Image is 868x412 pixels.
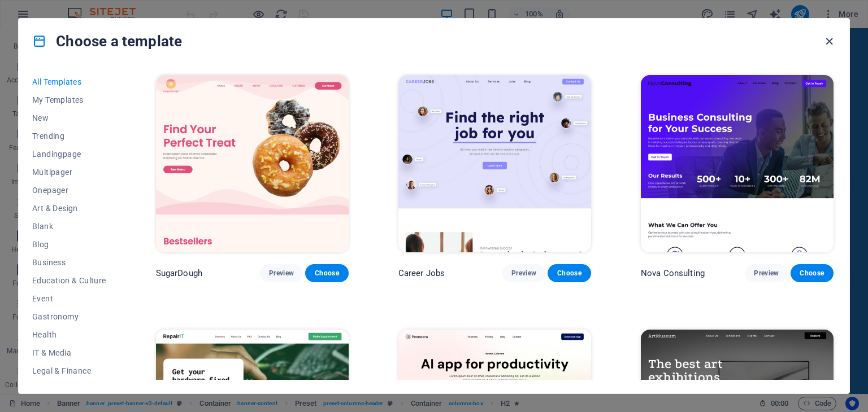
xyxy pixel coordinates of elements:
[32,91,106,109] button: My Templates
[800,269,824,278] span: Choose
[32,330,106,339] span: Health
[32,276,106,285] span: Education & Culture
[32,132,106,141] span: Trending
[156,75,349,252] img: SugarDough
[305,264,348,282] button: Choose
[260,264,303,282] button: Preview
[32,253,106,271] button: Business
[32,290,106,308] button: Event
[502,264,545,282] button: Preview
[32,145,106,163] button: Landingpage
[32,168,106,177] span: Multipager
[32,113,106,122] span: New
[548,264,591,282] button: Choose
[32,240,106,249] span: Blog
[32,204,106,213] span: Art & Design
[398,75,591,252] img: Career Jobs
[32,344,106,362] button: IT & Media
[32,312,106,321] span: Gastronomy
[641,75,834,252] img: Nova Consulting
[32,258,106,267] span: Business
[32,199,106,217] button: Art & Design
[32,186,106,195] span: Onepager
[32,366,106,375] span: Legal & Finance
[32,109,106,127] button: New
[398,268,445,279] p: Career Jobs
[754,269,779,278] span: Preview
[641,268,705,279] p: Nova Consulting
[32,362,106,380] button: Legal & Finance
[32,32,182,50] h4: Choose a template
[32,348,106,357] span: IT & Media
[32,95,106,104] span: My Templates
[32,294,106,303] span: Event
[511,269,536,278] span: Preview
[32,163,106,181] button: Multipager
[32,127,106,145] button: Trending
[32,308,106,326] button: Gastronomy
[557,269,581,278] span: Choose
[32,326,106,344] button: Health
[32,271,106,290] button: Education & Culture
[791,264,834,282] button: Choose
[314,269,339,278] span: Choose
[745,264,788,282] button: Preview
[269,269,294,278] span: Preview
[32,222,106,231] span: Blank
[32,73,106,91] button: All Templates
[32,217,106,235] button: Blank
[32,181,106,199] button: Onepager
[156,268,202,279] p: SugarDough
[32,77,106,86] span: All Templates
[32,235,106,253] button: Blog
[32,150,106,159] span: Landingpage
